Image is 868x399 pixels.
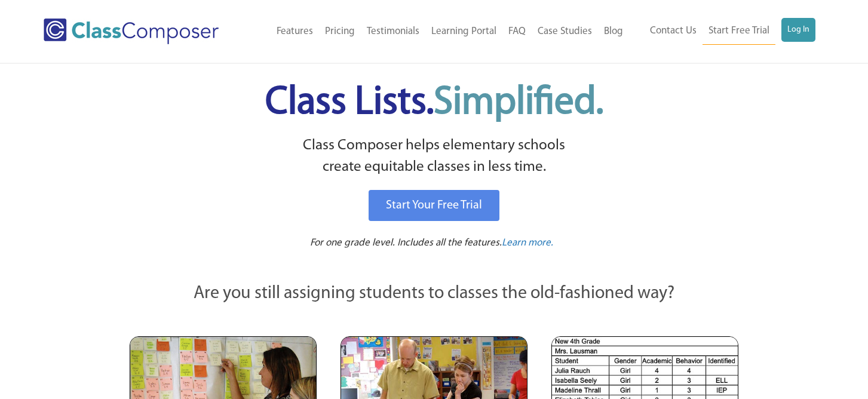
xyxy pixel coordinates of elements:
[319,19,361,45] a: Pricing
[629,18,815,45] nav: Header Menu
[265,84,603,122] span: Class Lists.
[271,19,319,45] a: Features
[598,19,629,45] a: Blog
[130,281,739,307] p: Are you still assigning students to classes the old-fashioned way?
[386,199,482,211] span: Start Your Free Trial
[781,18,815,42] a: Log In
[502,19,532,45] a: FAQ
[532,19,598,45] a: Case Studies
[434,84,603,122] span: Simplified.
[425,19,502,45] a: Learning Portal
[703,18,775,45] a: Start Free Trial
[502,238,553,248] span: Learn more.
[310,238,502,248] span: For one grade level. Includes all the features.
[502,236,553,251] a: Learn more.
[369,190,499,221] a: Start Your Free Trial
[361,19,425,45] a: Testimonials
[44,19,219,44] img: Class Composer
[248,19,630,45] nav: Header Menu
[128,135,741,179] p: Class Composer helps elementary schools create equitable classes in less time.
[644,18,703,44] a: Contact Us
